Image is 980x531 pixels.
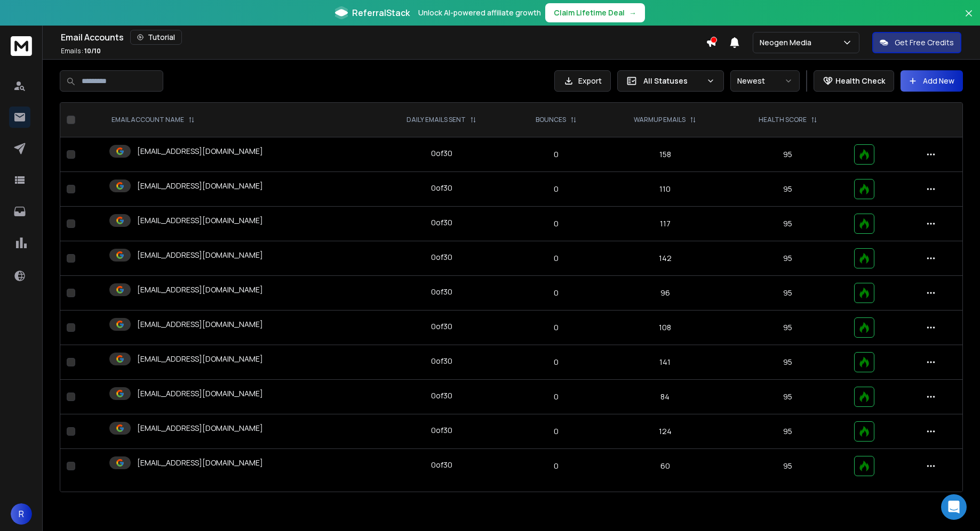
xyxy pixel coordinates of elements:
[602,345,728,380] td: 141
[130,30,182,45] button: Tutorial
[962,6,976,32] button: Close banner
[760,37,816,48] p: Neogen Media
[814,70,894,92] button: Health Check
[517,184,596,194] p: 0
[137,388,263,399] p: [EMAIL_ADDRESS][DOMAIN_NAME]
[137,146,263,157] p: [EMAIL_ADDRESS][DOMAIN_NAME]
[11,503,32,525] button: R
[431,356,452,366] div: 0 of 30
[554,70,611,92] button: Export
[517,218,596,229] p: 0
[137,284,263,295] p: [EMAIL_ADDRESS][DOMAIN_NAME]
[728,172,847,207] td: 95
[759,116,807,124] p: HEALTH SCORE
[602,207,728,241] td: 117
[517,322,596,333] p: 0
[728,241,847,276] td: 95
[517,288,596,298] p: 0
[137,354,263,364] p: [EMAIL_ADDRESS][DOMAIN_NAME]
[602,276,728,311] td: 96
[728,137,847,172] td: 95
[901,70,963,92] button: Add New
[728,276,847,311] td: 95
[137,215,263,226] p: [EMAIL_ADDRESS][DOMAIN_NAME]
[602,241,728,276] td: 142
[137,423,263,434] p: [EMAIL_ADDRESS][DOMAIN_NAME]
[941,494,967,520] div: Open Intercom Messenger
[84,46,101,55] span: 10 / 10
[730,70,800,92] button: Newest
[431,321,452,332] div: 0 of 30
[61,47,101,55] p: Emails :
[418,7,541,18] p: Unlock AI-powered affiliate growth
[643,76,702,86] p: All Statuses
[728,380,847,414] td: 95
[629,7,636,18] span: →
[431,390,452,401] div: 0 of 30
[431,217,452,228] div: 0 of 30
[602,172,728,207] td: 110
[137,458,263,468] p: [EMAIL_ADDRESS][DOMAIN_NAME]
[431,287,452,297] div: 0 of 30
[728,414,847,449] td: 95
[728,449,847,484] td: 95
[407,116,466,124] p: DAILY EMAILS SENT
[137,181,263,191] p: [EMAIL_ADDRESS][DOMAIN_NAME]
[431,460,452,470] div: 0 of 30
[517,149,596,160] p: 0
[872,32,961,53] button: Get Free Credits
[728,311,847,345] td: 95
[61,30,706,45] div: Email Accounts
[517,391,596,402] p: 0
[536,116,566,124] p: BOUNCES
[517,357,596,367] p: 0
[431,425,452,436] div: 0 of 30
[137,250,263,260] p: [EMAIL_ADDRESS][DOMAIN_NAME]
[602,311,728,345] td: 108
[602,414,728,449] td: 124
[728,345,847,380] td: 95
[137,319,263,330] p: [EMAIL_ADDRESS][DOMAIN_NAME]
[634,116,686,124] p: WARMUP EMAILS
[517,461,596,471] p: 0
[602,137,728,172] td: 158
[517,426,596,437] p: 0
[517,253,596,264] p: 0
[835,76,885,86] p: Health Check
[728,207,847,241] td: 95
[602,380,728,414] td: 84
[111,116,195,124] div: EMAIL ACCOUNT NAME
[895,37,954,48] p: Get Free Credits
[431,252,452,263] div: 0 of 30
[431,148,452,159] div: 0 of 30
[352,6,410,19] span: ReferralStack
[602,449,728,484] td: 60
[431,183,452,193] div: 0 of 30
[545,3,645,22] button: Claim Lifetime Deal→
